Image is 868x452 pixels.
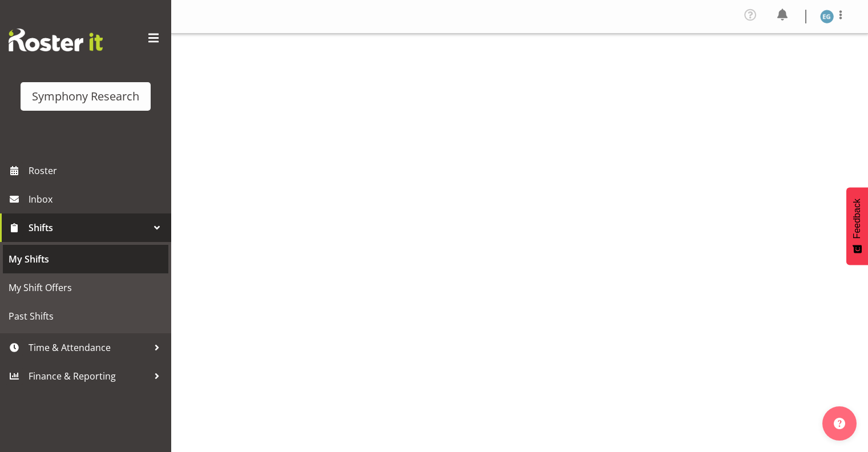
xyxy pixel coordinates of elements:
span: Time & Attendance [29,339,148,356]
span: Shifts [29,219,148,236]
img: evelyn-gray1866.jpg [820,10,834,23]
a: My Shifts [3,245,168,273]
span: Past Shifts [9,308,163,325]
a: My Shift Offers [3,273,168,302]
span: Finance & Reporting [29,368,148,385]
a: Past Shifts [3,302,168,330]
div: Symphony Research [32,88,139,105]
span: Inbox [29,191,165,208]
span: Roster [29,162,165,179]
span: Feedback [852,199,862,239]
span: My Shifts [9,251,163,268]
img: help-xxl-2.png [834,418,845,429]
img: Rosterit website logo [9,29,103,51]
button: Feedback - Show survey [846,187,868,265]
span: My Shift Offers [9,279,163,296]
